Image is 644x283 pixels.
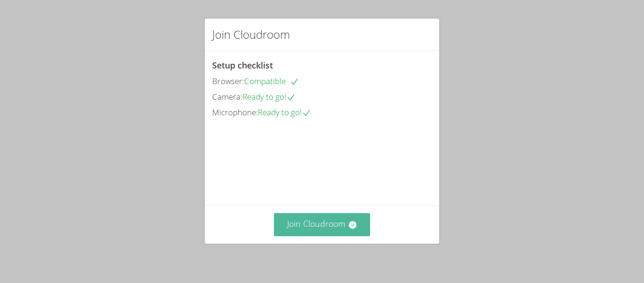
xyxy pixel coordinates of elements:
span: Ready to go! [242,91,296,102]
span: Browser: [212,76,244,86]
span: Camera: [212,91,242,102]
span: Ready to go! [258,107,311,118]
h2: Join Cloudroom [212,26,290,43]
span: Compatible [244,76,299,86]
button: Join Cloudroom [274,213,371,236]
span: Microphone: [212,107,258,118]
span: Setup checklist [212,60,273,71]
